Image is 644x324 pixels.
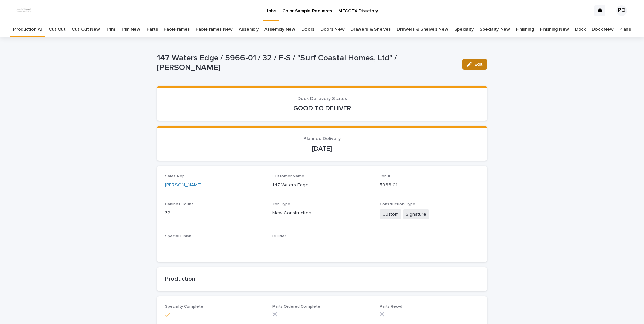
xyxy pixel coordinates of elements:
a: FaceFrames [164,22,190,37]
span: Cabinet Count [165,202,193,206]
p: 147 Waters Edge / 5966-01 / 32 / F-S / "Surf Coastal Homes, Ltd" / [PERSON_NAME] [157,53,457,73]
button: Edit [462,59,487,70]
a: Specialty [454,22,474,37]
span: Custom [380,209,401,219]
a: Cut Out New [72,22,100,37]
span: Planned Delivery [303,136,341,141]
a: [PERSON_NAME] [165,182,202,189]
span: Parts Ordered Complete [272,305,320,309]
a: Parts [147,22,158,37]
p: 5966-01 [380,182,479,189]
span: Signature [403,209,429,219]
span: Sales Rep [165,174,185,179]
span: Special Finish [165,234,191,238]
span: Edit [474,62,483,67]
a: Drawers & Shelves [350,22,391,37]
a: Doors [301,22,314,37]
a: Cut Out [49,22,66,37]
span: Job # [380,174,390,179]
p: [DATE] [165,144,479,153]
span: Construction Type [380,202,415,206]
span: Job Type [272,202,290,206]
a: FaceFrames New [196,22,233,37]
a: Doors New [320,22,344,37]
a: Drawers & Shelves New [397,22,448,37]
span: Builder [272,234,286,238]
p: - [272,241,372,249]
p: - [165,241,264,249]
span: Dock Delievery Status [297,96,347,101]
p: 32 [165,209,264,217]
a: Plans [619,22,631,37]
a: Assembly [239,22,259,37]
a: Finishing [516,22,534,37]
a: Trim [106,22,115,37]
a: Specialty New [480,22,510,37]
a: Trim New [121,22,140,37]
p: 147 Waters Edge [272,182,372,189]
span: Customer Name [272,174,304,179]
span: Specialty Complete [165,305,203,309]
p: New Construction [272,209,372,217]
a: Production All [13,22,42,37]
span: Parts Recvd [380,305,402,309]
p: GOOD TO DELIVER [165,104,479,112]
img: dhEtdSsQReaQtgKTuLrt [13,4,34,18]
h2: Production [165,276,479,283]
a: Finishing New [540,22,569,37]
a: Dock [575,22,586,37]
a: Assembly New [264,22,295,37]
div: PD [616,5,627,16]
a: Dock New [592,22,614,37]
